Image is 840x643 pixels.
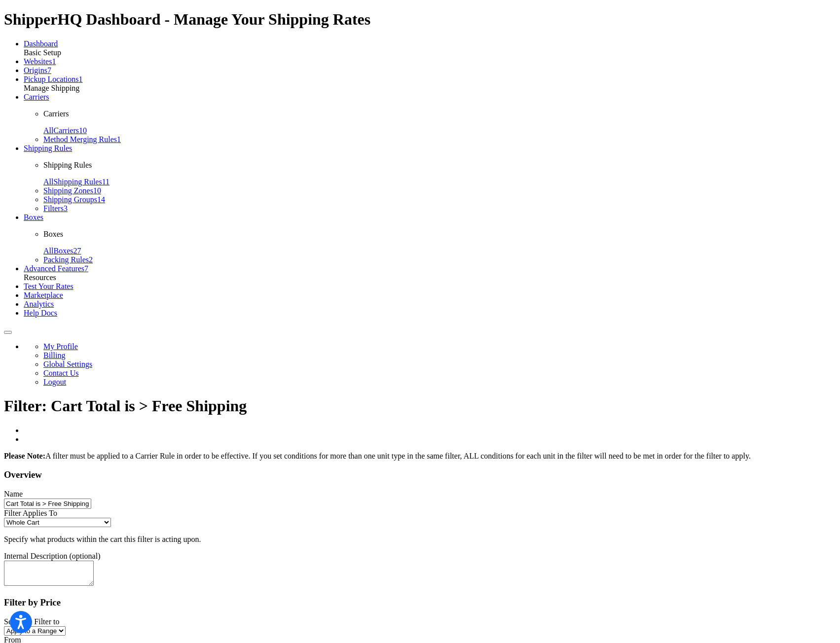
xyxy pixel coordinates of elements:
[24,66,47,74] span: Origins
[43,178,102,186] span: All Shipping Rules
[4,509,57,517] label: Filter Applies To
[24,84,836,93] div: Manage Shipping
[24,75,836,84] li: Pickup Locations
[24,57,56,66] a: Websites1
[43,135,121,143] a: Method Merging Rules1
[43,195,836,204] li: Shipping Groups
[43,204,836,213] li: Filters
[43,126,79,135] span: All Carriers
[43,204,68,213] a: Filters3
[24,309,836,318] li: Help Docs
[43,135,117,143] span: Method Merging Rules
[43,126,87,135] a: AllCarriers10
[4,490,23,498] label: Name
[4,331,12,334] button: Open Resource Center
[24,309,57,317] a: Help Docs
[24,39,836,48] li: Dashboard
[24,93,836,144] li: Carriers
[4,469,836,480] h3: Overview
[84,264,88,273] span: 7
[43,178,110,186] a: AllShipping Rules11
[4,597,836,608] h3: Filter by Price
[43,351,65,359] a: Billing
[73,247,81,255] span: 27
[24,57,52,66] span: Websites
[4,10,836,29] h1: ShipperHQ Dashboard - Manage Your Shipping Rates
[43,195,97,204] span: Shipping Groups
[24,282,73,290] a: Test Your Rates
[79,75,83,83] span: 1
[4,452,751,460] span: A filter must be applied to a Carrier Rule in order to be effective. If you set conditions for mo...
[97,195,105,204] span: 14
[43,369,836,378] li: Contact Us
[24,39,58,48] a: Dashboard
[79,126,87,135] span: 10
[4,552,101,560] label: Internal Description (optional)
[43,360,92,368] a: Global Settings
[24,66,51,74] a: Origins7
[24,300,836,309] li: Analytics
[24,213,836,264] li: Boxes
[24,213,43,221] a: Boxes
[43,360,836,369] li: Global Settings
[43,161,836,170] p: Shipping Rules
[52,57,56,66] span: 1
[4,617,59,626] label: Set Price Filter to
[24,144,72,152] a: Shipping Rules
[24,48,836,57] div: Basic Setup
[117,135,121,143] span: 1
[24,291,63,299] a: Marketplace
[43,247,81,255] a: AllBoxes27
[43,378,66,386] a: Logout
[24,75,79,83] span: Pickup Locations
[43,230,836,239] p: Boxes
[24,264,836,273] li: Advanced Features
[4,397,836,415] h1: Filter: Cart Total is > Free Shipping
[24,144,836,213] li: Shipping Rules
[102,178,110,186] span: 11
[43,195,105,204] a: Shipping Groups14
[64,204,68,213] span: 3
[47,66,51,74] span: 7
[43,378,836,387] li: Logout
[24,264,88,273] a: Advanced Features7
[43,109,836,118] p: Carriers
[24,57,836,66] li: Websites
[24,282,836,291] li: Test Your Rates
[43,351,836,360] li: Billing
[43,186,836,195] li: Shipping Zones
[43,255,836,264] li: Packing Rules
[43,342,836,351] li: My Profile
[89,255,93,264] span: 2
[43,342,78,351] a: My Profile
[43,186,93,195] span: Shipping Zones
[43,247,73,255] span: All Boxes
[43,255,89,264] span: Packing Rules
[4,452,45,460] strong: Please Note:
[24,291,836,300] li: Marketplace
[43,369,79,377] a: Contact Us
[43,204,64,213] span: Filters
[93,186,101,195] span: 10
[24,264,84,273] span: Advanced Features
[24,273,836,282] div: Resources
[24,66,836,75] li: Origins
[4,535,836,544] p: Specify what products within the cart this filter is acting upon.
[43,135,836,144] li: Method Merging Rules
[24,300,54,308] a: Analytics
[43,255,93,264] a: Packing Rules2
[24,93,49,101] a: Carriers
[43,186,101,195] a: Shipping Zones10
